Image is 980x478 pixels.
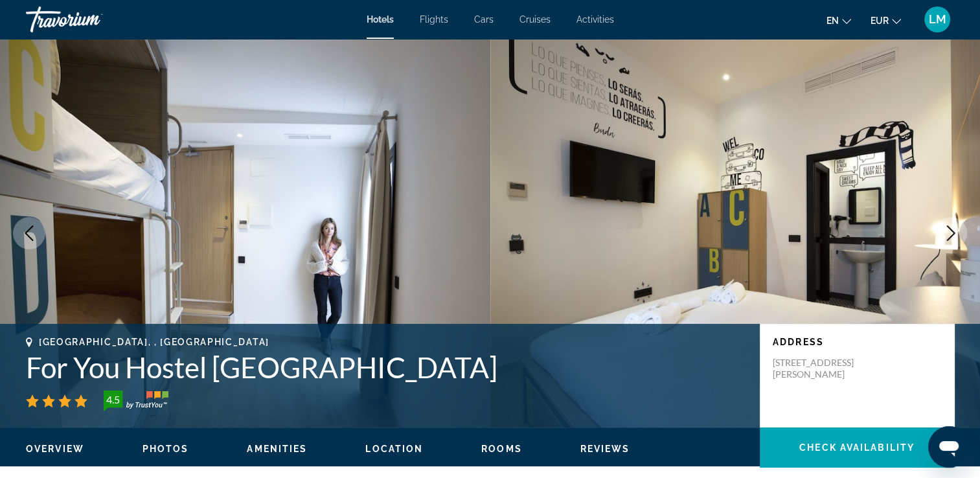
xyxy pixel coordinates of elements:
[142,444,189,454] span: Photos
[935,217,967,249] button: Next image
[580,443,630,455] button: Reviews
[142,443,189,455] button: Photos
[26,350,747,384] h1: For You Hostel [GEOGRAPHIC_DATA]
[365,444,423,454] span: Location
[773,357,876,380] p: [STREET_ADDRESS][PERSON_NAME]
[576,14,614,25] a: Activities
[871,11,901,30] button: Change currency
[39,337,269,347] span: [GEOGRAPHIC_DATA], , [GEOGRAPHIC_DATA]
[928,426,970,468] iframe: Bouton de lancement de la fenêtre de messagerie
[26,444,84,454] span: Overview
[481,444,522,454] span: Rooms
[481,443,522,455] button: Rooms
[420,14,448,25] a: Flights
[580,444,630,454] span: Reviews
[247,443,307,455] button: Amenities
[929,13,946,26] span: LM
[367,14,394,25] a: Hotels
[26,443,84,455] button: Overview
[365,443,423,455] button: Location
[26,3,155,36] a: Travorium
[799,442,915,453] span: Check Availability
[760,427,954,468] button: Check Availability
[247,444,307,454] span: Amenities
[13,217,45,249] button: Previous image
[519,14,551,25] a: Cruises
[104,391,168,411] img: trustyou-badge-hor.svg
[826,16,839,26] span: en
[474,14,494,25] a: Cars
[871,16,889,26] span: EUR
[100,392,126,407] div: 4.5
[773,337,941,347] p: Address
[920,6,954,33] button: User Menu
[826,11,851,30] button: Change language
